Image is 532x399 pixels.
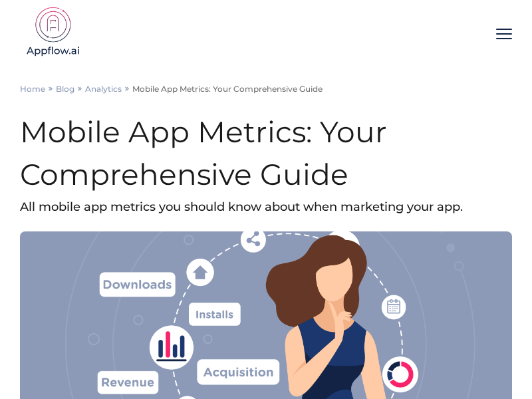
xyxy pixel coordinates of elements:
[20,196,512,218] p: All mobile app metrics you should know about when marketing your app.
[56,84,74,94] a: Blog
[132,84,323,94] p: Mobile App Metrics: Your Comprehensive Guide
[20,110,512,196] h1: Mobile App Metrics: Your Comprehensive Guide
[20,7,86,60] img: appflow.ai-logo
[85,84,122,94] a: Analytics
[20,84,45,94] a: Home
